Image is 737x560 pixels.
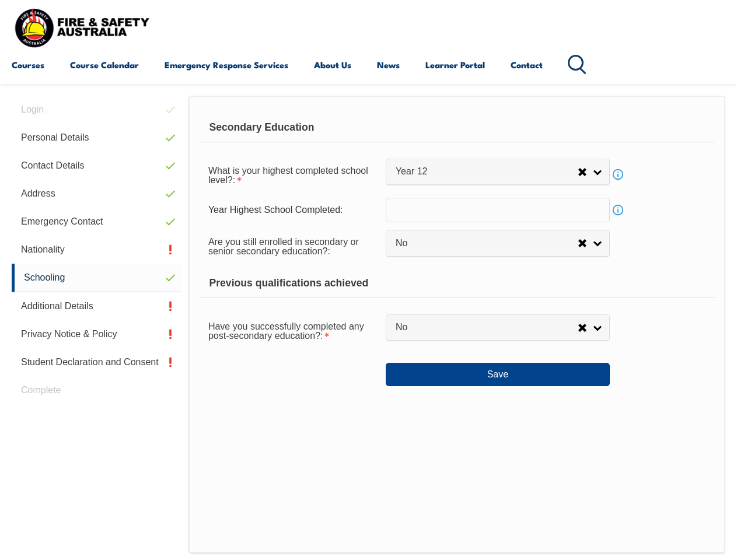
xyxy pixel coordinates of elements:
[199,158,386,191] div: What is your highest completed school level? is required.
[165,51,288,79] a: Emergency Response Services
[314,51,351,79] a: About Us
[199,113,715,142] div: Secondary Education
[199,269,715,298] div: Previous qualifications achieved
[377,51,400,79] a: News
[208,166,368,185] span: What is your highest completed school level?:
[386,198,610,222] input: YYYY
[12,292,182,320] a: Additional Details
[396,237,578,250] span: No
[12,236,182,264] a: Nationality
[12,51,44,79] a: Courses
[70,51,139,79] a: Course Calendar
[396,166,578,178] span: Year 12
[386,363,610,386] button: Save
[396,321,578,334] span: No
[12,124,182,152] a: Personal Details
[199,314,386,346] div: Have you successfully completed any post-secondary education? is required.
[511,51,543,79] a: Contact
[208,237,359,256] span: Are you still enrolled in secondary or senior secondary education?:
[610,202,626,218] a: Info
[12,264,182,292] a: Schooling
[12,208,182,236] a: Emergency Contact
[12,348,182,376] a: Student Declaration and Consent
[610,166,626,183] a: Info
[12,180,182,208] a: Address
[199,199,386,221] div: Year Highest School Completed:
[12,152,182,180] a: Contact Details
[425,51,485,79] a: Learner Portal
[12,320,182,348] a: Privacy Notice & Policy
[208,321,364,341] span: Have you successfully completed any post-secondary education?:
